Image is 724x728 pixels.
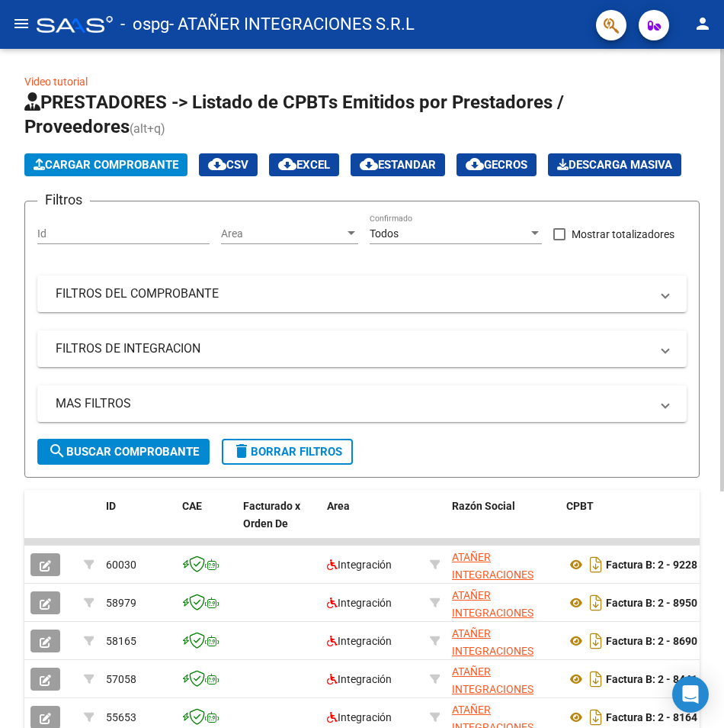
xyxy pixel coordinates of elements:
mat-expansion-panel-header: FILTROS DEL COMPROBANTE [37,275,687,312]
mat-icon: person [694,14,712,33]
span: Integración [327,597,392,609]
span: Cargar Comprobante [34,158,178,172]
div: 30716229978 [452,663,554,695]
div: Open Intercom Messenger [672,676,709,713]
span: PRESTADORES -> Listado de CPBTs Emitidos por Prestadores / Proveedores [24,92,564,137]
a: Video tutorial [24,76,88,88]
span: 55653 [106,711,136,723]
span: Razón Social [452,500,515,512]
mat-panel-title: FILTROS DEL COMPROBANTE [56,285,650,302]
mat-panel-title: FILTROS DE INTEGRACION [56,340,650,357]
div: 30716229978 [452,549,554,581]
span: Borrar Filtros [232,445,342,459]
span: ID [106,500,116,512]
span: Area [327,500,350,512]
span: ATAÑER INTEGRACIONES S.R.L [452,627,533,675]
span: (alt+q) [130,121,165,136]
span: - ATAÑER INTEGRACIONES S.R.L [169,8,415,41]
button: Cargar Comprobante [24,153,187,176]
span: Integración [327,673,392,685]
datatable-header-cell: Razón Social [446,490,560,557]
strong: Factura B: 2 - 9228 [606,559,697,571]
button: CSV [199,153,258,176]
span: Descarga Masiva [557,158,672,172]
span: 58979 [106,597,136,609]
mat-icon: delete [232,443,251,461]
span: Integración [327,559,392,571]
span: Integración [327,635,392,647]
datatable-header-cell: ID [100,490,176,557]
div: 30716229978 [452,587,554,619]
span: Todos [370,227,399,240]
app-download-masive: Descarga masiva de comprobantes (adjuntos) [548,153,681,176]
mat-panel-title: MAS FILTROS [56,395,650,412]
button: EXCEL [269,153,339,176]
strong: Factura B: 2 - 8441 [606,673,697,685]
div: 30716229978 [452,625,554,657]
datatable-header-cell: CPBT [560,490,720,557]
span: Gecros [466,158,527,172]
span: Area [221,227,344,240]
span: ATAÑER INTEGRACIONES S.R.L [452,589,533,636]
span: Buscar Comprobante [48,445,199,459]
button: Borrar Filtros [222,439,353,465]
h3: Filtros [37,189,90,211]
i: Descargar documento [586,591,606,615]
span: ATAÑER INTEGRACIONES S.R.L [452,551,533,598]
mat-icon: search [48,443,66,461]
span: - ospg [120,8,169,41]
span: Mostrar totalizadores [572,225,674,243]
span: CSV [208,158,248,172]
i: Descargar documento [586,667,606,691]
button: Gecros [457,153,537,176]
i: Descargar documento [586,629,606,653]
datatable-header-cell: Area [321,490,424,557]
span: Integración [327,711,392,723]
datatable-header-cell: Facturado x Orden De [237,490,321,557]
span: CPBT [566,500,594,512]
mat-icon: cloud_download [360,155,378,173]
button: Estandar [351,153,445,176]
span: CAE [182,500,202,512]
span: Facturado x Orden De [243,500,300,530]
mat-expansion-panel-header: FILTROS DE INTEGRACION [37,330,687,367]
span: 60030 [106,559,136,571]
i: Descargar documento [586,552,606,577]
mat-expansion-panel-header: MAS FILTROS [37,385,687,422]
strong: Factura B: 2 - 8164 [606,711,697,723]
mat-icon: cloud_download [278,155,296,173]
button: Buscar Comprobante [37,439,210,465]
span: EXCEL [278,158,330,172]
mat-icon: cloud_download [466,155,484,173]
span: 58165 [106,635,136,647]
strong: Factura B: 2 - 8690 [606,635,697,647]
span: 57058 [106,673,136,685]
mat-icon: menu [12,14,30,33]
mat-icon: cloud_download [208,155,226,173]
span: ATAÑER INTEGRACIONES S.R.L [452,665,533,713]
datatable-header-cell: CAE [176,490,237,557]
strong: Factura B: 2 - 8950 [606,597,697,609]
span: Estandar [360,158,436,172]
button: Descarga Masiva [548,153,681,176]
